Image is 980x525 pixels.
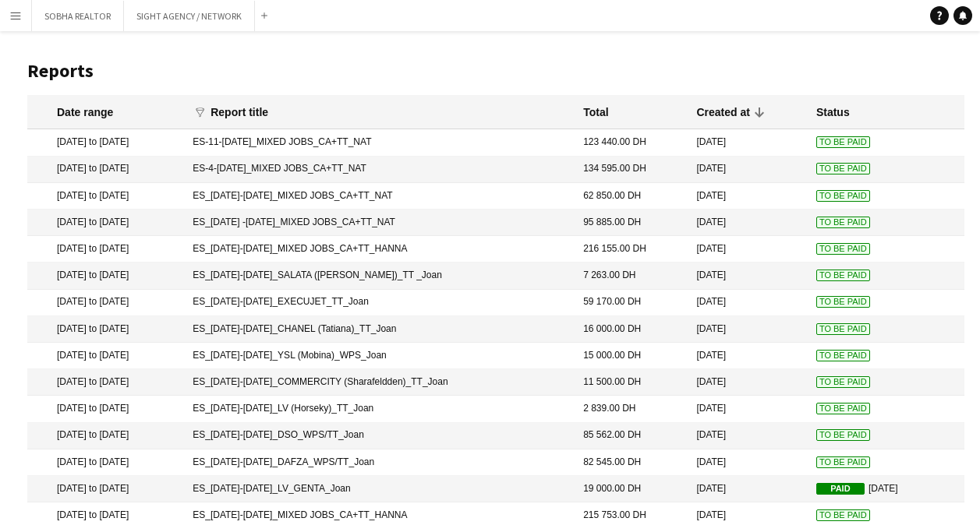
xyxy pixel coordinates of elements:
mat-cell: 95 885.00 DH [575,210,688,236]
mat-cell: ES_[DATE]-[DATE]_DSO_WPS/TT_Joan [185,423,575,449]
mat-cell: [DATE] [688,210,808,236]
mat-cell: ES_[DATE]-[DATE]_CHANEL (Tatiana)_TT_Joan [185,316,575,343]
span: Paid [816,483,865,495]
span: To Be Paid [816,296,870,308]
span: To Be Paid [816,403,870,414]
mat-cell: 123 440.00 DH [575,129,688,156]
mat-cell: 59 170.00 DH [575,290,688,316]
mat-cell: [DATE] to [DATE] [27,290,185,316]
span: To Be Paid [816,270,870,281]
mat-cell: ES_[DATE]-[DATE]_MIXED JOBS_CA+TT_NAT [185,183,575,210]
mat-cell: [DATE] to [DATE] [27,236,185,262]
mat-cell: [DATE] [688,316,808,343]
mat-cell: 62 850.00 DH [575,183,688,210]
mat-cell: 216 155.00 DH [575,236,688,262]
mat-cell: 82 545.00 DH [575,449,688,476]
mat-cell: ES_[DATE]-[DATE]_SALATA ([PERSON_NAME])_TT _Joan [185,262,575,289]
span: To Be Paid [816,350,870,361]
mat-cell: [DATE] to [DATE] [27,449,185,476]
mat-cell: 134 595.00 DH [575,157,688,183]
mat-cell: [DATE] [808,476,964,502]
mat-cell: [DATE] [688,262,808,289]
mat-cell: ES_[DATE]-[DATE]_EXECUJET_TT_Joan [185,290,575,316]
mat-cell: 16 000.00 DH [575,316,688,343]
mat-cell: ES-11-[DATE]_MIXED JOBS_CA+TT_NAT [185,129,575,156]
mat-cell: ES_[DATE]-[DATE]_LV_GENTA_Joan [185,476,575,502]
mat-cell: [DATE] to [DATE] [27,343,185,369]
button: SIGHT AGENCY / NETWORK [124,1,255,31]
mat-cell: ES_[DATE]-[DATE]_YSL (Mobina)_WPS_Joan [185,343,575,369]
mat-cell: [DATE] to [DATE] [27,369,185,396]
span: To Be Paid [816,376,870,388]
div: Status [816,105,850,119]
div: Created at [696,105,763,119]
span: To Be Paid [816,136,870,148]
mat-cell: [DATE] [688,449,808,476]
button: SOBHA REALTOR [32,1,124,31]
mat-cell: [DATE] [688,290,808,316]
mat-cell: 2 839.00 DH [575,396,688,422]
mat-cell: [DATE] [688,183,808,210]
mat-cell: 19 000.00 DH [575,476,688,502]
mat-cell: [DATE] [688,129,808,156]
mat-cell: [DATE] [688,423,808,449]
mat-cell: 15 000.00 DH [575,343,688,369]
mat-cell: ES_[DATE]-[DATE]_DAFZA_WPS/TT_Joan [185,449,575,476]
mat-cell: ES_[DATE] -[DATE]_MIXED JOBS_CA+TT_NAT [185,210,575,236]
h1: Reports [27,59,964,83]
mat-cell: [DATE] to [DATE] [27,157,185,183]
span: To Be Paid [816,163,870,174]
mat-cell: ES-4-[DATE]_MIXED JOBS_CA+TT_NAT [185,157,575,183]
mat-cell: [DATE] to [DATE] [27,262,185,289]
mat-cell: [DATE] to [DATE] [27,423,185,449]
span: To Be Paid [816,243,870,255]
span: To Be Paid [816,456,870,468]
mat-cell: [DATE] to [DATE] [27,396,185,422]
div: Created at [696,105,749,119]
span: To Be Paid [816,217,870,228]
div: Report title [211,105,268,119]
mat-cell: [DATE] to [DATE] [27,476,185,502]
mat-cell: [DATE] to [DATE] [27,210,185,236]
mat-cell: [DATE] to [DATE] [27,129,185,156]
span: To Be Paid [816,429,870,441]
mat-cell: [DATE] [688,476,808,502]
div: Total [583,105,608,119]
span: To Be Paid [816,323,870,335]
mat-cell: [DATE] [688,396,808,422]
mat-cell: [DATE] to [DATE] [27,183,185,210]
mat-cell: [DATE] [688,157,808,183]
mat-cell: [DATE] [688,343,808,369]
mat-cell: 85 562.00 DH [575,423,688,449]
mat-cell: ES_[DATE]-[DATE]_MIXED JOBS_CA+TT_HANNA [185,236,575,262]
mat-cell: ES_[DATE]-[DATE]_COMMERCITY (Sharafeldden)_TT_Joan [185,369,575,396]
span: To Be Paid [816,190,870,202]
mat-cell: [DATE] [688,236,808,262]
mat-cell: [DATE] to [DATE] [27,316,185,343]
mat-cell: 11 500.00 DH [575,369,688,396]
mat-cell: 7 263.00 DH [575,262,688,289]
div: Date range [57,105,113,119]
div: Report title [211,105,282,119]
mat-cell: [DATE] [688,369,808,396]
mat-cell: ES_[DATE]-[DATE]_LV (Horseky)_TT_Joan [185,396,575,422]
span: To Be Paid [816,509,870,521]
